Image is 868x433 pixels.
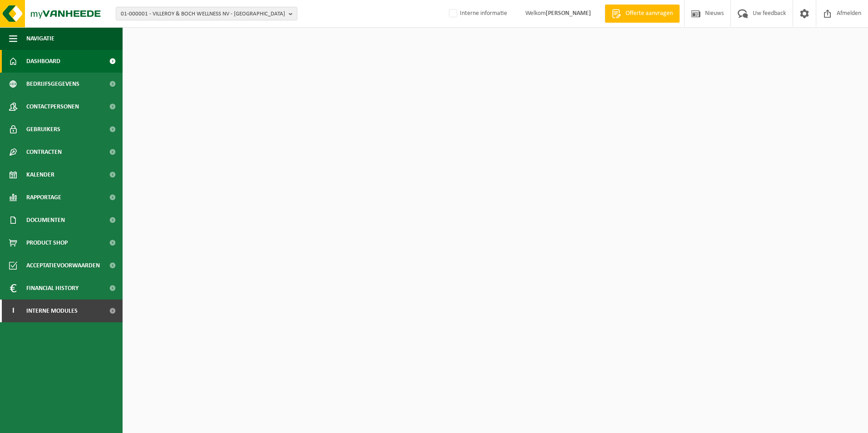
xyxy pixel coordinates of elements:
[26,300,78,322] span: Interne modules
[26,50,60,73] span: Dashboard
[26,209,65,231] span: Documenten
[26,118,60,141] span: Gebruikers
[605,5,680,23] a: Offerte aanvragen
[26,163,54,186] span: Kalender
[121,7,285,21] span: 01-000001 - VILLEROY & BOCH WELLNESS NV - [GEOGRAPHIC_DATA]
[26,231,68,254] span: Product Shop
[116,7,297,20] button: 01-000001 - VILLEROY & BOCH WELLNESS NV - [GEOGRAPHIC_DATA]
[26,73,79,95] span: Bedrijfsgegevens
[26,277,79,300] span: Financial History
[26,141,62,163] span: Contracten
[623,9,675,18] span: Offerte aanvragen
[546,10,591,17] strong: [PERSON_NAME]
[9,300,17,322] span: I
[447,7,507,20] label: Interne informatie
[26,95,79,118] span: Contactpersonen
[26,186,61,209] span: Rapportage
[26,27,54,50] span: Navigatie
[26,254,100,277] span: Acceptatievoorwaarden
